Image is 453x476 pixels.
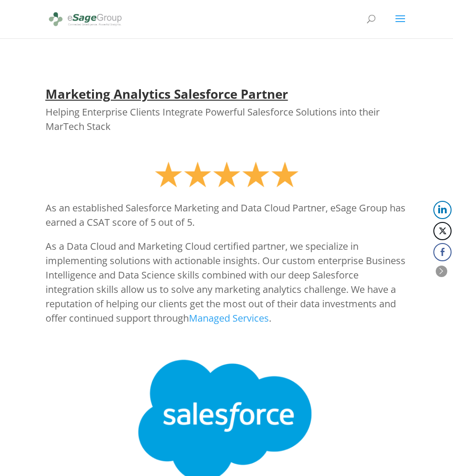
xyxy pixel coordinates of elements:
[433,201,452,219] button: LinkedIn Share
[433,243,452,261] button: Facebook Share
[46,105,380,133] span: Helping Enterprise Clients Integrate Powerful Salesforce Solutions into their MarTech Stack
[47,9,123,29] img: eSage Group
[46,239,408,325] p: As a Data Cloud and Marketing Cloud certified partner, we specialize in implementing solutions wi...
[46,201,408,239] p: As an established Salesforce Marketing and Data Cloud Partner, eSage Group has earned a CSAT scor...
[46,85,288,103] strong: Marketing Analytics Salesforce Partner
[189,312,269,325] a: Managed Services
[433,222,452,240] button: Twitter Share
